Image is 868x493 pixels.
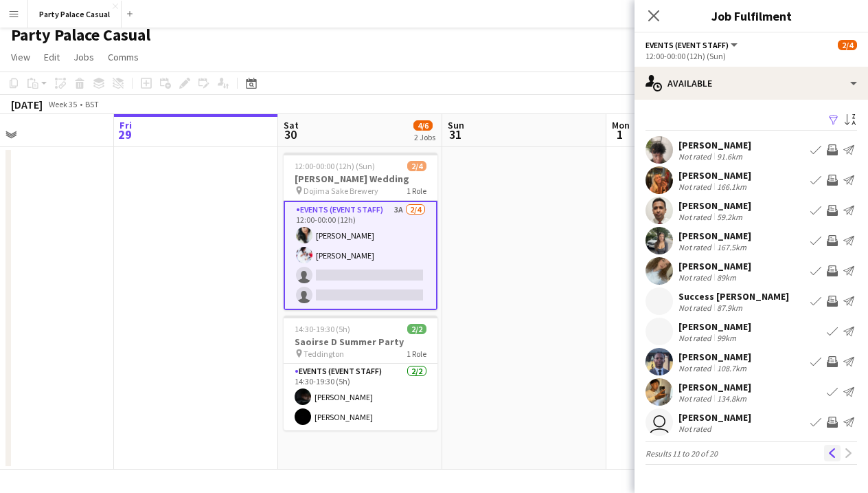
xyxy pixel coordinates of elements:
[407,349,426,359] span: 1 Role
[678,333,714,343] div: Not rated
[11,98,43,111] div: [DATE]
[295,324,350,334] span: 14:30-19:30 (5h)
[714,333,739,343] div: 99km
[284,153,437,310] app-job-card: 12:00-00:00 (12h) (Sun)2/4[PERSON_NAME] Wedding Dojima Sake Brewery1 RoleEvents (Event Staff)3A2/...
[284,201,437,310] app-card-role: Events (Event Staff)3A2/412:00-00:00 (12h)[PERSON_NAME][PERSON_NAME]
[678,424,714,434] div: Not rated
[838,40,857,50] span: 2/4
[413,120,433,131] span: 4/6
[612,119,630,131] span: Mon
[407,186,426,196] span: 1 Role
[304,349,344,359] span: Teddington
[446,127,464,142] span: 31
[714,393,749,404] div: 134.8km
[73,51,94,63] span: Jobs
[678,351,751,363] div: [PERSON_NAME]
[284,173,437,185] h3: [PERSON_NAME] Wedding
[714,212,745,222] div: 59.2km
[678,182,714,192] div: Not rated
[119,119,132,131] span: Fri
[407,324,426,334] span: 2/2
[678,381,751,393] div: [PERSON_NAME]
[646,40,740,50] button: Events (Event Staff)
[11,25,150,45] h1: Party Palace Casual
[85,99,99,109] div: BST
[678,230,751,242] div: [PERSON_NAME]
[282,127,299,142] span: 30
[714,363,749,373] div: 108.7km
[304,186,378,196] span: Dojima Sake Brewery
[414,132,435,142] div: 2 Jobs
[646,40,729,50] span: Events (Event Staff)
[28,1,122,28] button: Party Palace Casual
[714,182,749,192] div: 166.1km
[678,303,714,313] div: Not rated
[646,448,718,459] span: Results 11 to 20 of 20
[678,199,751,212] div: [PERSON_NAME]
[284,119,299,131] span: Sat
[678,363,714,373] div: Not rated
[678,139,751,151] div: [PERSON_NAME]
[678,411,751,424] div: [PERSON_NAME]
[678,212,714,222] div: Not rated
[678,393,714,404] div: Not rated
[295,161,375,171] span: 12:00-00:00 (12h) (Sun)
[117,127,132,142] span: 29
[102,48,144,66] a: Comms
[5,48,36,66] a: View
[678,260,751,272] div: [PERSON_NAME]
[68,48,100,66] a: Jobs
[284,336,437,348] h3: Saoirse D Summer Party
[11,51,30,63] span: View
[38,48,65,66] a: Edit
[714,303,745,313] div: 87.9km
[44,51,60,63] span: Edit
[635,7,868,25] h3: Job Fulfilment
[678,290,789,303] div: Success [PERSON_NAME]
[714,242,749,252] div: 167.5km
[284,316,437,430] app-job-card: 14:30-19:30 (5h)2/2Saoirse D Summer Party Teddington1 RoleEvents (Event Staff)2/214:30-19:30 (5h)...
[678,272,714,283] div: Not rated
[678,169,751,182] div: [PERSON_NAME]
[714,151,745,162] div: 91.6km
[678,151,714,162] div: Not rated
[635,67,868,100] div: Available
[678,242,714,252] div: Not rated
[678,320,751,333] div: [PERSON_NAME]
[714,272,739,283] div: 89km
[646,51,857,61] div: 12:00-00:00 (12h) (Sun)
[448,119,464,131] span: Sun
[45,99,80,109] span: Week 35
[108,51,139,63] span: Comms
[284,364,437,430] app-card-role: Events (Event Staff)2/214:30-19:30 (5h)[PERSON_NAME][PERSON_NAME]
[610,127,630,142] span: 1
[407,161,426,171] span: 2/4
